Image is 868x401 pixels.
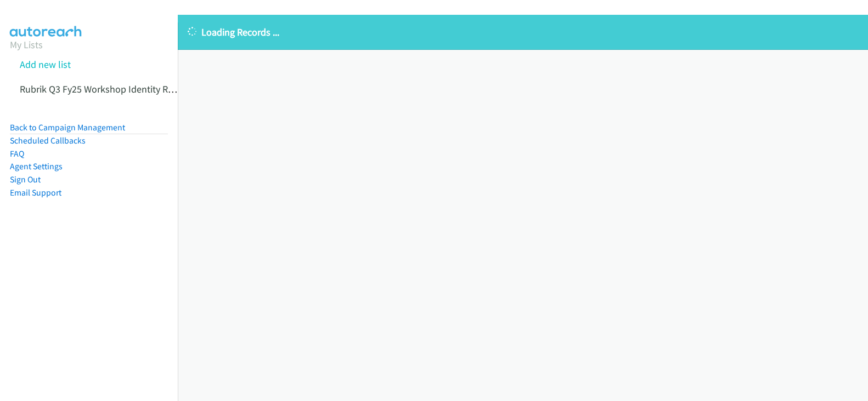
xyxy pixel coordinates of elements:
a: Rubrik Q3 Fy25 Workshop Identity Recovery 1 [20,83,207,95]
a: Add new list [20,58,71,71]
a: My Lists [10,38,43,51]
a: FAQ [10,148,24,159]
a: Sign Out [10,174,41,185]
a: Agent Settings [10,161,63,171]
a: Scheduled Callbacks [10,135,86,146]
a: Email Support [10,187,61,198]
p: Loading Records ... [188,25,858,39]
a: Back to Campaign Management [10,122,125,133]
